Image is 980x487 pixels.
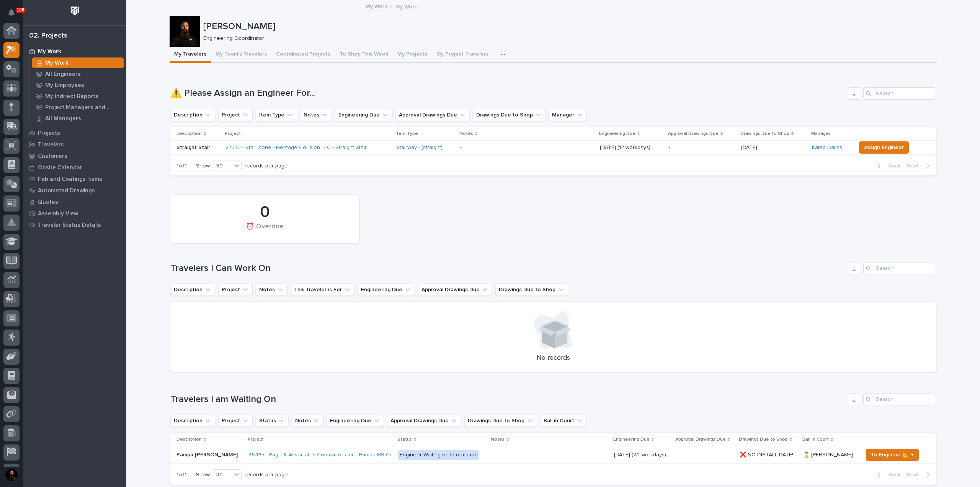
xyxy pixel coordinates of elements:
button: Drawings Due to Shop [495,284,568,296]
p: Project Managers and Engineers [45,104,121,111]
button: Assign Engineer [859,141,909,154]
p: Project [225,130,241,138]
button: Back [871,162,903,169]
p: ❌ NO INSTALL DATE! [740,450,795,458]
p: ⏳ [PERSON_NAME] [803,450,854,458]
a: Kaleb Dallas [812,144,842,151]
a: Project Managers and Engineers [29,102,126,113]
div: 30 [213,162,232,170]
button: This Traveler is For [291,284,354,296]
span: To Engineer 📐 → [871,450,914,459]
button: Approval Drawings Due [387,415,461,427]
p: All Engineers [45,71,81,78]
p: 1 of 1 [170,466,193,484]
a: My Employees [29,80,126,90]
p: My Work [38,48,61,55]
div: - [460,144,462,151]
span: Next [906,162,923,169]
button: Next [903,162,936,169]
p: Quotes [38,199,58,206]
button: Ball in Court [540,415,587,427]
a: Onsite Calendar [23,162,126,173]
button: Coordinated Projects [271,47,335,63]
button: Description [170,415,215,427]
p: My Work [395,2,417,10]
p: Engineering Coordinator [203,35,931,42]
button: Status [256,415,289,427]
button: Next [903,471,936,478]
p: [DATE] (20 workdays) [614,450,668,458]
p: Drawings Due to Shop [739,435,788,444]
button: To Shop This Week [335,47,393,63]
p: - [676,452,733,458]
p: Ball in Court [802,435,829,444]
button: My Projects [393,47,432,63]
p: Manager [811,130,830,138]
a: My Work [23,46,126,57]
p: Project [248,435,264,444]
p: Pampa [PERSON_NAME] [176,450,239,458]
p: Fab and Coatings Items [38,176,102,183]
div: Search [863,87,936,100]
button: Engineering Due [335,109,392,121]
div: 0 [183,203,346,222]
a: Fab and Coatings Items [23,173,126,185]
input: Search [863,393,936,405]
p: Item Type [395,130,418,138]
button: Drawings Due to Shop [464,415,537,427]
a: 27373 - Stair Zone - Heritage Collision LLC - Straight Stair [225,144,367,151]
div: - [492,452,493,458]
p: Approval Drawings Due [668,130,719,138]
tr: Straight Stair27373 - Stair Zone - Heritage Collision LLC - Straight Stair Stairway - (straight) ... [170,141,936,155]
div: ⏰ Overdue [183,223,346,239]
button: Project [218,284,253,296]
a: Automated Drawings [23,185,126,196]
button: Notes [300,109,332,121]
button: Approval Drawings Due [418,284,492,296]
span: Next [906,471,923,478]
p: My Indirect Reports [45,93,98,100]
button: To Engineer 📐 → [866,449,919,461]
a: My Work [366,2,387,10]
button: My Project Travelers [432,47,493,63]
button: users-avatar [3,467,20,483]
button: Description [170,284,215,296]
h1: Travelers I am Waiting On [170,394,845,405]
span: Back [884,162,900,169]
a: Customers [23,150,126,162]
p: Travelers [38,141,64,148]
button: Engineering Due [327,415,384,427]
h1: ⚠️ Please Assign an Engineer For... [170,88,845,99]
a: My Work [29,57,126,68]
a: 26485 - Page & Associates Contractors Inc - Pampa HS Cranes [248,452,404,458]
p: 1 of 1 [170,157,193,175]
input: Search [863,262,936,274]
p: - [669,144,735,151]
p: Onsite Calendar [38,164,82,171]
p: [DATE] (12 workdays) [600,144,663,151]
p: Engineering Due [613,435,650,444]
button: Engineering Due [358,284,415,296]
a: Travelers [23,139,126,150]
p: Notes [491,435,505,444]
button: Manager [549,109,587,121]
p: All Managers [45,115,81,122]
a: Quotes [23,196,126,208]
p: [DATE] [741,143,759,151]
div: 02. Projects [29,32,67,40]
p: My Work [45,60,69,67]
button: Notes [256,284,287,296]
p: Show [196,472,210,478]
p: Straight Stair [176,144,219,151]
button: Description [170,109,215,121]
button: My Travelers [170,47,211,63]
p: Notes [459,130,473,138]
p: Status [397,435,412,444]
h1: Travelers I Can Work On [170,263,845,274]
a: All Managers [29,113,126,124]
p: [PERSON_NAME] [203,21,934,32]
p: Engineering Due [599,130,635,138]
p: Show [196,163,210,169]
